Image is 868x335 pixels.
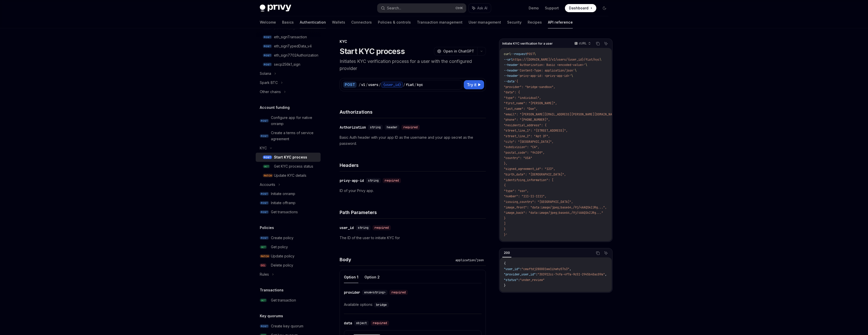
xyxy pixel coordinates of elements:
[260,16,276,28] a: Welcome
[271,200,296,206] div: Initiate offramp
[534,52,536,56] span: \
[545,6,559,11] a: Support
[361,82,365,87] div: v1
[358,226,368,230] span: string
[504,167,555,171] span: "signed_agreement_id": "123",
[603,250,609,256] button: Ask AI
[256,42,321,51] a: POSTeth_signTypedData_v4
[504,156,532,160] span: "country": "USA"
[504,85,555,89] span: "provider": "bridge-sandbox",
[527,52,534,56] span: POST
[453,258,486,263] div: application/json
[340,256,453,263] h4: Body
[406,82,414,87] div: fiat
[504,211,603,215] span: "image_back": "data:image/jpeg;base64,/9j/4AAQSkZJRg..."
[528,16,542,28] a: Recipes
[504,178,553,182] span: "identifying_information": [
[507,16,522,28] a: Security
[260,225,274,231] h5: Policies
[414,82,416,87] div: /
[256,296,321,305] a: GETGet transaction
[364,290,385,294] span: enum<string>
[504,284,506,288] span: }
[260,287,284,293] h5: Transactions
[263,44,272,48] span: POST
[271,130,318,142] div: Create a terms of service agreement
[260,119,269,123] span: POST
[502,250,511,256] div: 200
[274,52,318,58] div: eth_sign7702Authorization
[504,58,513,62] span: --url
[256,153,321,162] a: POSTStart KYC process
[260,210,269,214] span: POST
[260,5,291,12] img: dark logo
[340,209,486,216] h4: Path Parameters
[434,47,477,56] button: Open in ChatGPT
[504,129,568,133] span: "street_line_1": "[STREET_ADDRESS]",
[256,171,321,180] a: PATCHUpdate KYC details
[477,6,487,11] span: Ask AI
[263,165,270,168] span: GET
[377,4,466,13] button: Search...CtrlK
[256,60,321,69] a: POSTsecp256k1_sign
[513,58,600,62] span: https://[DOMAIN_NAME]/v1/users/{user_id}/fiat/kyc
[464,80,484,89] button: Try it
[351,16,372,28] a: Connectors
[274,43,312,49] div: eth_signTypedData_v4
[504,74,518,78] span: --header
[504,151,545,155] span: "postal_code": "94109",
[340,47,405,56] h1: Start KYC process
[274,172,306,179] div: Update KYC details
[504,189,529,193] span: "type": "ssn",
[529,6,539,11] a: Demo
[373,225,391,230] div: required
[260,104,290,111] h5: Account funding
[504,267,520,271] span: "user_id"
[383,178,401,183] div: required
[274,34,307,40] div: eth_signTransaction
[569,267,571,271] span: ,
[256,261,321,270] a: DELDelete policy
[504,194,546,198] span: "number": "111-11-1111",
[263,63,272,66] span: POST
[504,222,506,226] span: ]
[565,4,596,12] a: Dashboard
[504,261,506,266] span: {
[417,82,423,87] div: kyc
[600,4,608,12] button: Toggle dark mode
[585,63,587,67] span: \
[504,96,541,100] span: "type": "individual",
[403,82,405,87] div: /
[417,16,463,28] a: Transaction management
[256,189,321,198] a: POSTInitiate onramp
[504,90,520,94] span: "data": {
[340,235,486,241] p: The ID of the user to initiate KYC for
[260,145,267,151] div: KYC
[502,42,553,46] span: Initiate KYC verification for a user
[260,134,269,138] span: POST
[300,16,326,28] a: Authentication
[271,262,293,268] div: Delete policy
[260,80,278,86] div: Spark BTC
[595,40,601,47] button: Copy the contents from the code block
[504,200,573,204] span: "issuing_country": "[GEOGRAPHIC_DATA]",
[504,112,621,116] span: "email": "[PERSON_NAME][EMAIL_ADDRESS][PERSON_NAME][DOMAIN_NAME]",
[504,123,546,127] span: "residential_address": {
[256,252,321,261] a: PATCHUpdate policy
[504,52,511,56] span: curl
[271,191,295,197] div: Initiate onramp
[340,225,354,230] div: user_id
[504,172,566,177] span: "birth_date": "[DEMOGRAPHIC_DATA]",
[504,101,557,105] span: "first_name": "[PERSON_NAME]",
[260,254,270,258] span: PATCH
[504,145,539,149] span: "subdivision": "CA",
[256,51,321,60] a: POSTeth_sign7702Authorization
[256,32,321,42] a: POSTeth_signTransaction
[374,302,389,307] code: bridge
[504,227,506,231] span: }
[256,207,321,217] a: POSTGet transactions
[518,68,575,73] span: 'Content-Type: application/json'
[256,128,321,144] a: POSTCreate a terms of service agreement
[364,271,380,283] button: Option 2
[260,236,269,240] span: POST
